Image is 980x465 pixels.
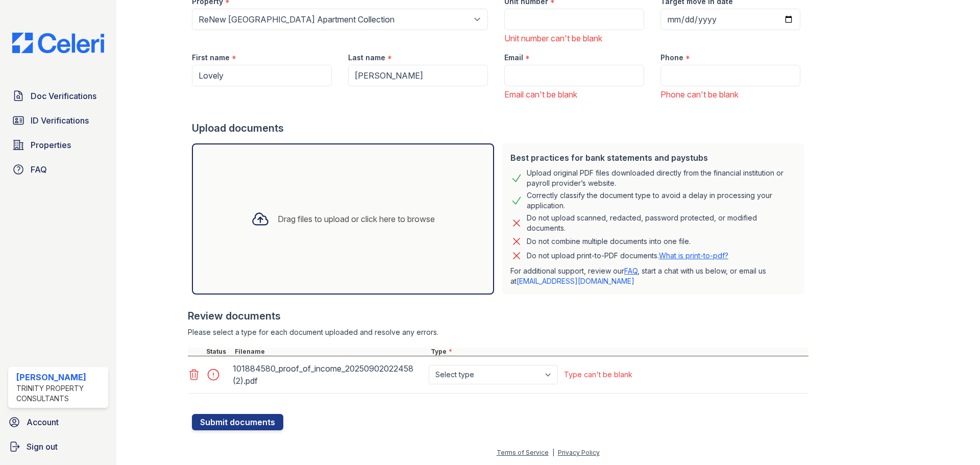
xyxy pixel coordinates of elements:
[564,370,632,380] div: Type can't be blank
[504,32,644,44] div: Unit number can't be blank
[31,90,96,102] span: Doc Verifications
[527,235,691,248] div: Do not combine multiple documents into one file.
[497,449,549,456] a: Terms of Service
[624,266,638,275] a: FAQ
[233,348,429,356] div: Filename
[552,449,554,456] div: |
[527,168,796,188] div: Upload original PDF files downloaded directly from the financial institution or payroll provider’...
[660,53,683,63] label: Phone
[517,277,634,285] a: [EMAIL_ADDRESS][DOMAIN_NAME]
[8,110,108,131] a: ID Verifications
[204,348,233,356] div: Status
[188,309,808,323] div: Review documents
[278,213,435,225] div: Drag files to upload or click here to browse
[659,251,728,260] a: What is print-to-pdf?
[558,449,600,456] a: Privacy Policy
[429,348,808,356] div: Type
[510,152,796,164] div: Best practices for bank statements and paystubs
[4,412,112,432] a: Account
[527,213,796,233] div: Do not upload scanned, redacted, password protected, or modified documents.
[510,266,796,286] p: For additional support, review our , start a chat with us below, or email us at
[8,135,108,155] a: Properties
[527,251,728,261] p: Do not upload print-to-PDF documents.
[192,414,283,430] button: Submit documents
[27,416,59,428] span: Account
[188,327,808,337] div: Please select a type for each document uploaded and resolve any errors.
[192,121,808,135] div: Upload documents
[660,88,800,101] div: Phone can't be blank
[4,33,112,53] img: CE_Logo_Blue-a8612792a0a2168367f1c8372b55b34899dd931a85d93a1a3d3e32e68fde9ad4.png
[31,114,89,127] span: ID Verifications
[16,371,104,383] div: [PERSON_NAME]
[192,53,230,63] label: First name
[527,190,796,211] div: Correctly classify the document type to avoid a delay in processing your application.
[31,139,71,151] span: Properties
[16,383,104,404] div: Trinity Property Consultants
[4,436,112,457] a: Sign out
[348,53,385,63] label: Last name
[233,360,425,389] div: 101884580_proof_of_income_20250902022458 (2).pdf
[27,440,58,453] span: Sign out
[504,88,644,101] div: Email can't be blank
[504,53,523,63] label: Email
[8,159,108,180] a: FAQ
[31,163,47,176] span: FAQ
[8,86,108,106] a: Doc Verifications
